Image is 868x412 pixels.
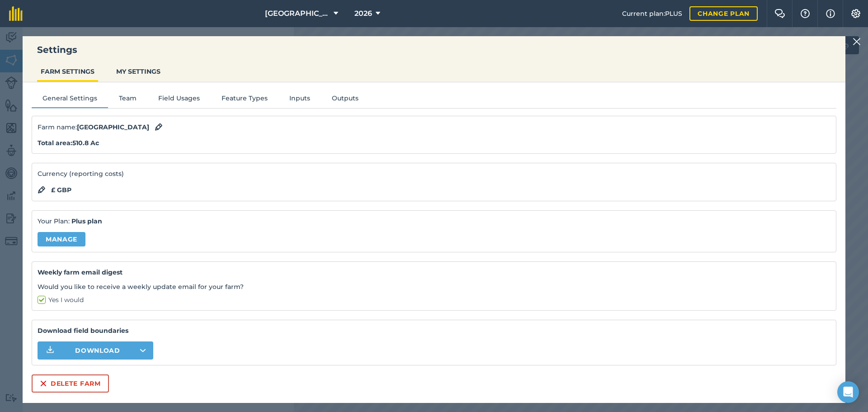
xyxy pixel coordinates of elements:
[71,217,102,225] strong: Plus plan
[850,9,861,18] img: A cog icon
[40,378,47,389] img: svg+xml;base64,PHN2ZyB4bWxucz0iaHR0cDovL3d3dy53My5vcmcvMjAwMC9zdmciIHdpZHRoPSIxNiIgaGVpZ2h0PSIyNC...
[800,9,811,18] img: A question mark icon
[38,282,830,292] p: Would you like to receive a weekly update email for your farm?
[147,93,211,107] button: Field Usages
[32,374,109,393] button: Delete farm
[211,93,278,107] button: Feature Types
[9,6,23,21] img: fieldmargin Logo
[774,9,785,18] img: Two speech bubbles overlapping with the left bubble in the forefront
[38,232,85,246] a: Manage
[38,122,149,132] span: Farm name :
[622,9,682,19] span: Current plan : PLUS
[265,8,330,19] span: [GEOGRAPHIC_DATA]
[38,139,99,147] strong: Total area : 510.8 Ac
[38,169,830,179] p: Currency (reporting costs)
[113,63,164,80] button: MY SETTINGS
[278,93,321,107] button: Inputs
[37,63,98,80] button: FARM SETTINGS
[321,93,369,107] button: Outputs
[23,43,845,56] h3: Settings
[853,36,861,47] img: svg+xml;base64,PHN2ZyB4bWxucz0iaHR0cDovL3d3dy53My5vcmcvMjAwMC9zdmciIHdpZHRoPSIyMiIgaGVpZ2h0PSIzMC...
[38,216,830,226] p: Your Plan:
[75,346,120,355] span: Download
[354,8,372,19] span: 2026
[155,122,163,133] img: svg+xml;base64,PHN2ZyB4bWxucz0iaHR0cDovL3d3dy53My5vcmcvMjAwMC9zdmciIHdpZHRoPSIxOCIgaGVpZ2h0PSIyNC...
[51,185,71,195] strong: £ GBP
[38,326,830,336] strong: Download field boundaries
[38,341,153,360] button: Download
[38,185,46,195] img: svg+xml;base64,PHN2ZyB4bWxucz0iaHR0cDovL3d3dy53My5vcmcvMjAwMC9zdmciIHdpZHRoPSIxOCIgaGVpZ2h0PSIyNC...
[38,267,830,277] h4: Weekly farm email digest
[32,93,108,107] button: General Settings
[689,6,758,21] a: Change plan
[108,93,147,107] button: Team
[826,8,835,19] img: svg+xml;base64,PHN2ZyB4bWxucz0iaHR0cDovL3d3dy53My5vcmcvMjAwMC9zdmciIHdpZHRoPSIxNyIgaGVpZ2h0PSIxNy...
[38,295,830,305] label: Yes I would
[77,123,149,131] strong: [GEOGRAPHIC_DATA]
[837,381,859,403] div: Open Intercom Messenger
